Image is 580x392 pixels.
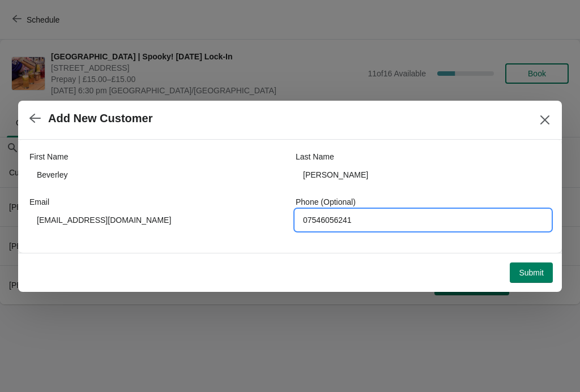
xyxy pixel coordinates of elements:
label: Email [29,196,49,208]
label: First Name [29,151,68,162]
h2: Add New Customer [48,112,152,125]
input: Enter your phone number [296,210,551,230]
label: Phone (Optional) [296,196,356,208]
input: Enter your email [29,210,284,230]
label: Last Name [296,151,334,162]
input: John [29,165,284,185]
button: Submit [510,262,553,283]
span: Submit [519,268,544,277]
input: Smith [296,165,551,185]
button: Close [535,110,555,130]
